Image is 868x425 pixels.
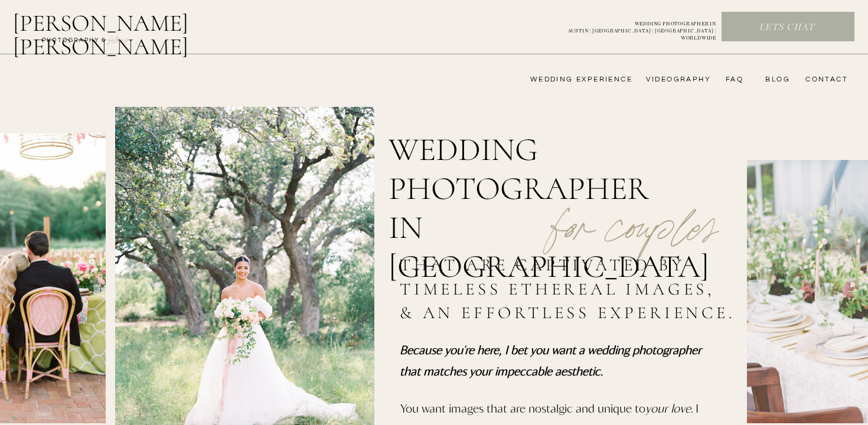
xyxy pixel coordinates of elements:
[802,75,848,84] a: CONTACT
[400,342,701,378] i: Because you're here, I bet you want a wedding photographer that matches your impeccable aesthetic.
[549,21,716,34] p: WEDDING PHOTOGRAPHER IN AUSTIN | [GEOGRAPHIC_DATA] | [GEOGRAPHIC_DATA] | WORLDWIDE
[761,75,790,84] a: bLog
[720,75,743,84] a: FAQ
[389,130,688,219] h1: wedding photographer in [GEOGRAPHIC_DATA]
[642,75,711,84] a: videography
[514,75,632,84] a: wedding experience
[13,11,250,40] a: [PERSON_NAME] [PERSON_NAME]
[549,21,716,34] a: WEDDING PHOTOGRAPHER INAUSTIN | [GEOGRAPHIC_DATA] | [GEOGRAPHIC_DATA] | WORLDWIDE
[722,21,852,34] a: Lets chat
[645,401,691,415] i: your love
[400,253,741,328] h2: that are captivated by timeless ethereal images, & an effortless experience.
[97,32,141,46] a: FILMs
[523,169,746,244] p: for couples
[35,36,113,50] a: photography &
